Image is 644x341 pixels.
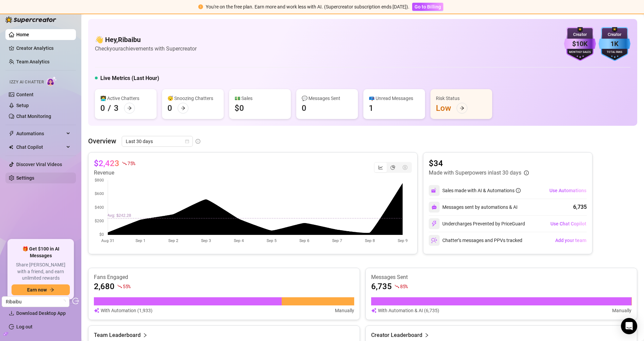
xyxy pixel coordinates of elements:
span: Ribaibu [6,297,65,307]
span: dollar-circle [403,165,407,170]
a: Setup [16,103,29,108]
h5: Live Metrics (Last Hour) [100,74,159,82]
span: Automations [16,128,64,139]
img: svg%3e [431,204,437,210]
div: Total Fans [599,50,630,55]
span: loading [62,300,66,304]
a: Log out [16,324,33,329]
div: $10K [564,39,596,49]
div: 1 [369,103,374,114]
div: 💬 Messages Sent [302,95,353,102]
div: 0 [167,103,172,114]
div: Risk Status [436,95,487,102]
img: svg%3e [94,307,99,314]
article: Revenue [94,169,135,177]
article: Check your achievements with Supercreator [95,44,197,53]
article: With Automation & AI (6,735) [378,307,439,314]
span: calendar [185,139,189,143]
div: Creator [599,32,630,38]
div: 1K [599,39,630,49]
span: 75 % [127,160,135,166]
img: svg%3e [431,221,437,227]
span: Use Automations [549,188,586,193]
span: download [9,310,14,316]
img: blue-badge-DgoSNQY1.svg [599,27,630,61]
img: logo-BBDzfeDw.svg [5,16,56,23]
div: Open Intercom Messenger [621,318,637,334]
article: Fans Engaged [94,274,354,281]
span: Share [PERSON_NAME] with a friend, and earn unlimited rewards [12,262,70,282]
span: logout [72,298,79,304]
a: Team Analytics [16,59,49,64]
span: build [3,332,8,336]
a: Discover Viral Videos [16,162,62,167]
div: Sales made with AI & Automations [442,187,521,194]
div: segmented control [374,162,412,173]
article: Manually [335,307,354,314]
span: fall [117,284,122,289]
a: Creator Analytics [16,43,71,54]
span: Download Desktop App [16,310,66,316]
span: info-circle [516,188,521,193]
span: Use Chat Copilot [550,221,586,226]
div: 💵 Sales [235,95,285,102]
div: Monthly Sales [564,50,596,55]
article: Team Leaderboard [94,331,141,339]
a: Chat Monitoring [16,114,51,119]
article: Manually [612,307,631,314]
span: pie-chart [390,165,395,170]
img: AI Chatter [46,76,57,86]
span: arrow-right [49,287,54,292]
div: Undercharges Prevented by PriceGuard [429,218,525,229]
article: $2,423 [94,158,119,169]
div: 6,735 [573,203,587,211]
button: Add your team [555,235,587,246]
span: arrow-right [181,106,185,111]
button: Use Chat Copilot [550,218,587,229]
article: $34 [429,158,529,169]
span: fall [395,284,399,289]
div: 0 [302,103,306,114]
span: Add your team [555,238,586,243]
span: arrow-right [460,106,464,111]
span: Izzy AI Chatter [9,79,44,85]
span: info-circle [524,170,529,175]
article: 2,680 [94,281,115,292]
span: Chat Copilot [16,142,64,153]
span: exclamation-circle [198,4,203,9]
img: svg%3e [371,307,377,314]
button: Earn nowarrow-right [12,284,70,295]
span: right [143,331,147,339]
div: 😴 Snoozing Chatters [167,95,218,102]
img: purple-badge-B9DA21FR.svg [564,27,596,61]
div: Messages sent by automations & AI [429,202,518,213]
span: You're on the free plan. Earn more and work less with AI. (Supercreator subscription ends [DATE]). [206,4,409,9]
span: Earn now [27,287,47,293]
a: Content [16,92,34,97]
span: 🎁 Get $100 in AI Messages [12,246,70,259]
span: thunderbolt [9,131,14,136]
div: $0 [235,103,244,114]
a: Go to Billing [412,4,443,9]
span: arrow-right [127,106,132,111]
article: Creator Leaderboard [371,331,422,339]
span: 85 % [400,283,408,289]
div: 👩‍💻 Active Chatters [100,95,151,102]
button: Use Automations [549,185,587,196]
span: fall [122,161,127,166]
article: 6,735 [371,281,392,292]
h4: 👋 Hey, Ribaibu [95,35,197,44]
img: Chat Copilot [9,145,13,149]
img: svg%3e [431,187,437,194]
a: Home [16,32,29,37]
div: Creator [564,32,596,38]
span: line-chart [378,165,383,170]
div: 0 [100,103,105,114]
article: Messages Sent [371,274,631,281]
article: Overview [88,136,116,146]
span: 55 % [123,283,130,289]
span: Go to Billing [415,4,441,9]
span: Last 30 days [126,136,189,146]
div: 📪 Unread Messages [369,95,420,102]
article: Made with Superpowers in last 30 days [429,169,521,177]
